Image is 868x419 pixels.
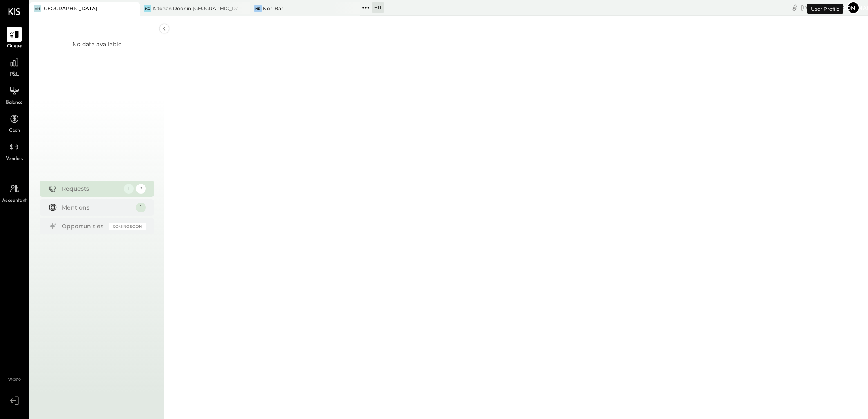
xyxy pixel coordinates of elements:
div: 7 [136,184,146,194]
span: P&L [10,71,19,78]
a: Vendors [0,139,28,163]
div: [DATE] [801,4,845,11]
span: Cash [9,127,20,135]
a: Accountant [0,181,28,205]
a: Cash [0,111,28,135]
div: KD [144,5,151,12]
div: Kitchen Door in [GEOGRAPHIC_DATA] [152,5,238,12]
a: P&L [0,55,28,78]
span: Queue [7,43,22,50]
span: Accountant [2,197,27,205]
div: + 11 [372,2,384,13]
button: [PERSON_NAME] [847,1,860,14]
div: Coming Soon [109,223,146,230]
div: 1 [124,184,134,194]
span: Balance [6,99,23,107]
div: Requests [62,185,120,193]
div: NB [254,5,262,12]
a: Queue [0,27,28,50]
div: AH [34,5,41,12]
div: No data available [72,40,121,48]
span: Vendors [6,156,23,163]
div: Mentions [62,203,132,212]
div: User Profile [807,4,843,14]
div: Nori Bar [263,5,283,12]
div: 1 [136,203,146,212]
div: Opportunities [62,222,105,230]
a: Balance [0,83,28,107]
div: copy link [791,3,799,12]
div: [GEOGRAPHIC_DATA] [42,5,97,12]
